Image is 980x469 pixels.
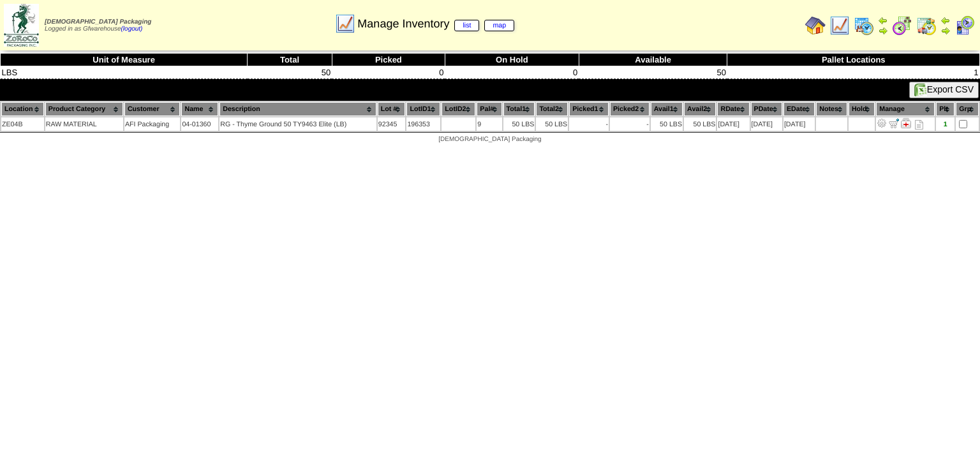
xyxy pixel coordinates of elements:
td: 0 [332,66,445,79]
td: RAW MATERIAL [45,117,123,131]
img: line_graph.gif [829,15,850,36]
a: map [484,20,514,31]
td: 50 LBS [684,117,716,131]
th: Name [181,102,218,116]
th: On Hold [445,54,579,66]
td: 50 LBS [536,117,568,131]
td: LBS [1,66,248,79]
td: 196353 [406,117,440,131]
span: [DEMOGRAPHIC_DATA] Packaging [45,19,151,26]
th: Picked2 [610,102,650,116]
img: calendarblend.gif [892,15,912,36]
td: 50 LBS [651,117,683,131]
th: Customer [124,102,181,116]
span: Manage Inventory [357,17,514,31]
img: zoroco-logo-small.webp [4,4,39,47]
img: calendarcustomer.gif [954,15,975,36]
img: Manage Hold [901,118,911,128]
th: Plt [936,102,954,116]
th: Manage [876,102,935,116]
td: - [610,117,650,131]
th: Pal# [477,102,501,116]
th: Notes [816,102,847,116]
img: arrowleft.gif [878,15,888,26]
th: Total2 [536,102,568,116]
img: arrowright.gif [878,26,888,36]
td: [DATE] [717,117,749,131]
th: Hold [849,102,875,116]
a: (logout) [121,26,143,33]
div: 1 [937,121,954,128]
th: Location [1,102,44,116]
th: Avail1 [651,102,683,116]
th: Picked1 [569,102,609,116]
th: RDate [717,102,749,116]
img: arrowleft.gif [940,15,951,26]
img: Move [889,118,899,128]
td: 1 [727,66,980,79]
img: calendarinout.gif [916,15,937,36]
td: - [569,117,609,131]
td: 92345 [378,117,406,131]
th: Lot # [378,102,406,116]
th: LotID1 [406,102,440,116]
th: Available [579,54,727,66]
th: Unit of Measure [1,54,248,66]
th: Picked [332,54,445,66]
td: 04-01360 [181,117,218,131]
td: 0 [445,66,579,79]
th: EDate [783,102,815,116]
td: 50 [248,66,332,79]
th: Avail2 [684,102,716,116]
button: Export CSV [909,82,979,98]
th: PDate [751,102,782,116]
td: AFI Packaging [124,117,181,131]
img: arrowright.gif [940,26,951,36]
td: [DATE] [783,117,815,131]
img: excel.gif [914,84,927,96]
span: Logged in as Gfwarehouse [45,19,151,33]
img: Adjust [877,118,887,128]
th: Total [248,54,332,66]
td: 9 [477,117,501,131]
i: Note [915,120,923,130]
th: Grp [956,102,979,116]
td: RG - Thyme Ground 50 TY9463 Elite (LB) [219,117,376,131]
img: line_graph.gif [335,13,355,34]
img: home.gif [805,15,826,36]
th: LotID2 [442,102,475,116]
th: Product Category [45,102,123,116]
th: Description [219,102,376,116]
td: ZE04B [1,117,44,131]
td: [DATE] [751,117,782,131]
a: list [454,20,479,31]
td: 50 [579,66,727,79]
span: [DEMOGRAPHIC_DATA] Packaging [438,136,541,143]
th: Pallet Locations [727,54,980,66]
img: calendarprod.gif [854,15,874,36]
th: Total1 [503,102,535,116]
td: 50 LBS [503,117,535,131]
